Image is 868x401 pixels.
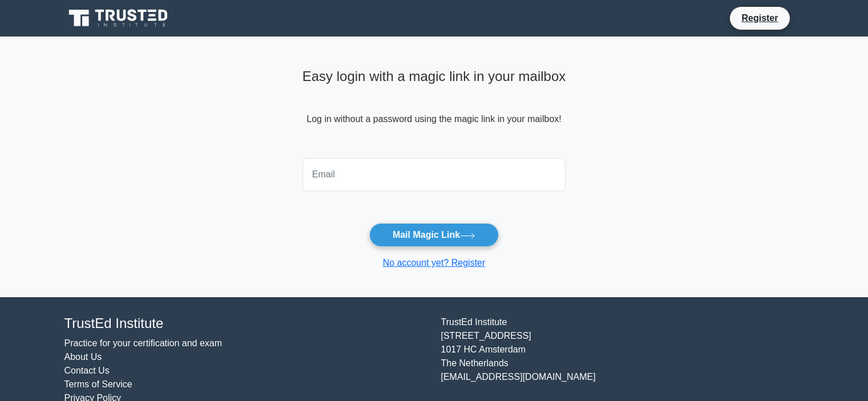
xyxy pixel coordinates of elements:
a: Contact Us [64,366,110,375]
input: Email [302,158,566,191]
a: No account yet? Register [383,258,486,268]
a: Register [734,11,785,25]
button: Mail Magic Link [369,223,499,247]
div: Log in without a password using the magic link in your mailbox! [302,64,566,153]
a: Terms of Service [64,379,132,389]
a: Practice for your certification and exam [64,338,223,348]
a: About Us [64,352,102,362]
h4: TrustEd Institute [64,315,427,332]
h4: Easy login with a magic link in your mailbox [302,68,566,85]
